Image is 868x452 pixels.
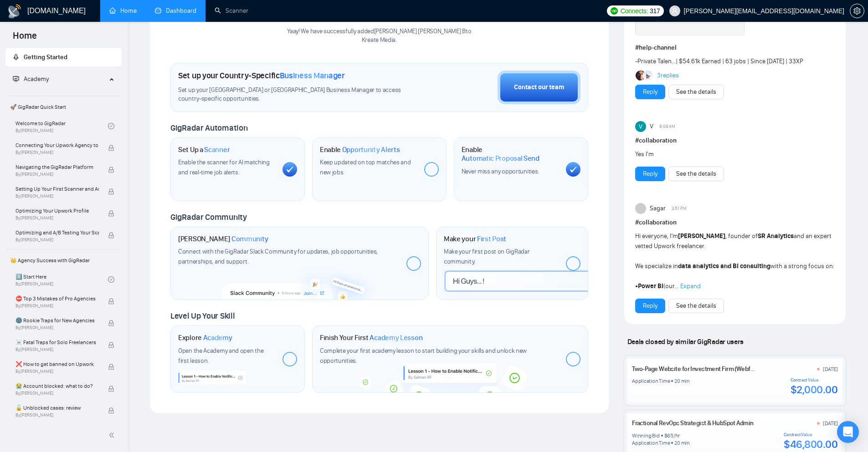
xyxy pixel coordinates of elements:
span: Business Manager [280,71,345,81]
span: Keep updated on top matches and new jobs. [320,158,411,176]
span: Never miss any opportunities. [462,168,539,175]
span: lock [108,145,114,151]
div: $2,000.00 [791,383,838,396]
span: - | $54.61k Earned | 63 jobs | Since [DATE] | 33XP [635,57,803,65]
span: fund-projection-screen [13,76,19,82]
button: See the details [668,299,724,313]
span: 317 [650,6,660,16]
span: 3:51 PM [672,204,687,213]
h1: # collaboration [635,136,835,146]
button: setting [850,4,864,18]
span: By [PERSON_NAME] [15,369,99,374]
a: 1️⃣ Start HereBy[PERSON_NAME] [15,269,108,289]
div: [DATE] [823,366,838,373]
div: Application Time [632,377,670,385]
span: lock [108,364,114,370]
span: ⛔ Top 3 Mistakes of Pro Agencies [15,294,99,303]
a: See the details [676,87,716,97]
a: Reply [643,87,657,97]
a: See the details [676,169,716,179]
span: Level Up Your Skill [170,311,235,321]
span: By [PERSON_NAME] [15,172,99,177]
div: [DATE] [823,420,838,427]
div: Winning Bid [632,432,659,439]
span: Optimizing Your Upwork Profile [15,206,99,215]
span: Expand [680,282,701,290]
span: Setting Up Your First Scanner and Auto-Bidder [15,184,99,193]
h1: Explore [178,333,232,342]
span: check-circle [108,123,114,129]
a: 3replies [657,71,679,80]
div: Contract Value [791,377,838,383]
span: ❌ How to get banned on Upwork [15,360,99,369]
span: 8:09 AM [659,122,675,131]
span: By [PERSON_NAME] [15,215,99,221]
h1: Enable [462,145,559,163]
img: Anisuzzaman Khan [643,71,653,81]
span: Navigating the GigRadar Platform [15,163,99,172]
span: rocket [13,54,19,60]
button: Reply [635,167,665,181]
span: GigRadar Automation [170,123,247,133]
strong: Power BI [638,282,663,290]
span: check-circle [108,276,114,283]
span: By [PERSON_NAME] [15,391,99,396]
span: By [PERSON_NAME] [15,412,99,418]
span: lock [108,167,114,173]
button: Reply [635,299,665,313]
a: Reply [643,169,657,179]
h1: # help-channel [635,43,835,53]
span: lock [108,386,114,392]
li: Getting Started [5,48,122,66]
span: Enable the scanner for AI matching and real-time job alerts. [178,158,270,176]
div: 20 min [674,439,690,447]
span: Automatic Proposal Send [462,154,539,163]
span: Opportunity Alerts [342,145,400,154]
span: Optimizing and A/B Testing Your Scanner for Better Results [15,228,99,237]
a: dashboardDashboard [155,7,196,15]
span: First Post [477,234,506,244]
span: Connects: [621,6,648,16]
a: See the details [676,301,716,311]
p: Kreate Media . [287,36,471,45]
a: searchScanner [215,7,248,15]
span: lock [108,188,114,195]
div: /hr [673,432,680,439]
span: By [PERSON_NAME] [15,303,99,309]
a: Reply [643,301,657,311]
a: homeHome [109,7,137,15]
button: Reply [635,85,665,99]
span: Academy Lesson [370,333,422,342]
span: Community [231,234,268,244]
h1: Make your [444,234,506,244]
div: Contract Value [784,432,837,437]
span: Connecting Your Upwork Agency to GigRadar [15,141,99,150]
a: Private Talen... [637,57,676,65]
span: Connect with the GigRadar Slack Community for updates, job opportunities, partnerships, and support. [178,248,378,265]
span: By [PERSON_NAME] [15,325,99,330]
span: Academy [24,75,49,83]
span: Getting Started [24,53,67,61]
img: V [635,121,646,132]
span: lock [108,320,114,326]
strong: data analytics and BI consulting [678,262,770,270]
span: 🔓 Unblocked cases: review [15,403,99,412]
h1: Set up your Country-Specific [178,71,345,81]
span: By [PERSON_NAME] [15,193,99,199]
h1: # collaboration [635,218,835,228]
span: Academy [13,75,49,83]
span: By [PERSON_NAME] [15,347,99,352]
a: Welcome to GigRadarBy[PERSON_NAME] [15,116,108,136]
button: Contact our team [498,71,580,104]
span: By [PERSON_NAME] [15,150,99,155]
span: 👑 Agency Success with GigRadar [6,251,121,269]
span: lock [108,407,114,414]
strong: SR Analytics [758,232,794,240]
img: upwork-logo.png [611,7,618,15]
div: $46,800.00 [784,437,837,451]
a: Fractional RevOps Strategist & HubSpot Admin [632,419,753,427]
div: Contact our team [514,82,564,92]
h1: [PERSON_NAME] [178,234,268,244]
span: 🌚 Rookie Traps for New Agencies [15,316,99,325]
img: logo [7,4,22,19]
